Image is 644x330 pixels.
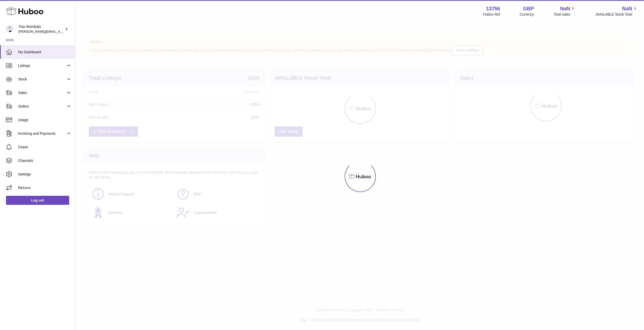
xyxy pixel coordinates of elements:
[18,185,71,190] span: Returns
[18,50,71,55] span: My Dashboard
[18,145,71,150] span: Cases
[18,131,66,136] span: Invoicing and Payments
[18,172,71,177] span: Settings
[595,12,638,17] span: AVAILABLE Stock Total
[622,5,632,12] span: NaN
[18,90,66,95] span: Sales
[6,25,14,33] img: alan@twowombats.com
[595,5,638,17] a: NaN AVAILABLE Stock Total
[19,29,101,33] span: [PERSON_NAME][EMAIL_ADDRESS][DOMAIN_NAME]
[18,63,66,68] span: Listings
[6,196,69,205] a: Log out
[18,104,66,109] span: Orders
[19,24,64,34] div: Two Wombats
[520,12,534,17] div: Currency
[18,77,66,82] span: Stock
[483,12,500,17] div: Huboo Ref
[560,5,570,12] span: NaN
[486,5,500,12] strong: 13756
[553,12,576,17] span: Total sales
[18,158,71,163] span: Channels
[553,5,576,17] a: NaN Total sales
[18,118,71,122] span: Usage
[523,5,534,12] strong: GBP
